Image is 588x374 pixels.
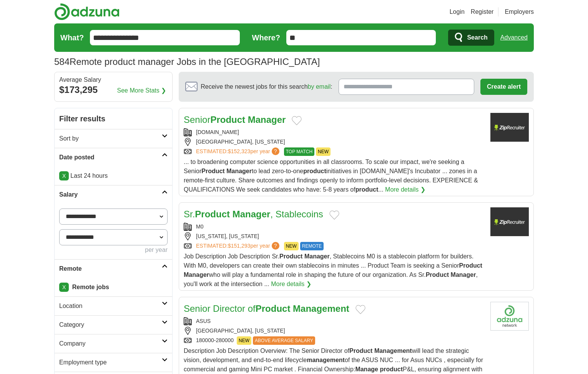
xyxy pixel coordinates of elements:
strong: Product [210,114,245,125]
label: Where? [252,32,280,43]
a: Salary [55,185,172,204]
strong: Product [459,262,482,269]
span: 584 [54,55,70,69]
a: Employers [505,7,534,17]
h2: Remote [59,264,162,273]
strong: Product [195,209,230,219]
p: Last 24 hours [59,171,168,180]
span: NEW [284,242,299,250]
span: REMOTE [300,242,324,250]
strong: Product [256,303,291,314]
strong: Manage [355,366,378,372]
a: Location [55,296,172,315]
button: Create alert [480,79,527,95]
a: Category [55,315,172,334]
strong: Manager [226,168,252,174]
a: More details ❯ [385,185,425,194]
h2: Category [59,320,162,329]
a: SeniorProduct Manager [184,114,286,125]
strong: Manager [248,114,286,125]
strong: Product [201,168,224,174]
strong: Product [279,253,302,260]
a: Company [55,334,172,353]
h1: Remote product manager Jobs in the [GEOGRAPHIC_DATA] [54,56,320,67]
div: [GEOGRAPHIC_DATA], [US_STATE] [184,138,484,146]
span: Job Description Job Description Sr. , Stablecoins M0 is a stablecoin platform for builders. With ... [184,253,482,287]
strong: Remote jobs [72,284,109,290]
a: X [59,283,69,292]
strong: Manager [233,209,271,219]
span: $151,293 [228,243,250,249]
a: Login [450,7,465,17]
h2: Location [59,301,162,311]
button: Add to favorite jobs [355,305,365,314]
div: M0 [184,223,484,231]
span: Receive the newest jobs for this search : [201,82,332,91]
div: [GEOGRAPHIC_DATA], [US_STATE] [184,327,484,335]
strong: product [380,366,403,372]
img: Adzuna logo [54,3,120,20]
a: Remote [55,259,172,278]
div: ASUS [184,317,484,325]
span: NEW [316,147,331,156]
a: ESTIMATED:$151,293per year? [196,242,281,250]
span: $152,323 [228,148,250,154]
strong: Product [426,271,449,278]
img: Company logo [490,113,529,142]
span: TOP MATCH [284,147,314,156]
h2: Sort by [59,134,162,143]
div: 180000-280000 [184,336,484,345]
h2: Employment type [59,358,162,367]
span: ABOVE AVERAGE SALARY [253,336,315,345]
a: Sr.Product Manager, Stablecoins [184,209,323,219]
a: by email [308,83,331,90]
span: ... to broadening computer science opportunities in all classrooms. To scale our impact, we're se... [184,159,478,193]
div: $173,295 [59,83,168,97]
a: More details ❯ [271,280,311,289]
a: X [59,171,69,180]
h2: Company [59,339,162,348]
button: Add to favorite jobs [292,116,302,125]
button: Search [448,30,494,46]
div: [US_STATE], [US_STATE] [184,232,484,240]
strong: management [307,357,345,363]
strong: Manager [451,271,476,278]
span: ? [272,242,279,250]
a: Senior Director ofProduct Management [184,303,349,314]
div: per year [59,245,168,255]
a: Register [471,7,494,17]
span: Search [467,30,487,45]
span: NEW [237,336,251,345]
strong: Manager [304,253,330,260]
a: Employment type [55,353,172,372]
a: See More Stats ❯ [117,86,166,95]
a: ESTIMATED:$152,323per year? [196,147,281,156]
a: Sort by [55,129,172,148]
strong: product [355,186,379,193]
div: [DOMAIN_NAME] [184,128,484,136]
h2: Salary [59,190,162,199]
img: Company logo [490,302,529,331]
strong: Management [293,303,349,314]
img: Company logo [490,207,529,236]
strong: Manager [184,271,209,278]
label: What? [60,32,84,43]
button: Add to favorite jobs [329,210,339,220]
div: Average Salary [59,77,168,83]
strong: Product [349,348,372,354]
span: ? [272,147,279,155]
a: Date posted [55,148,172,167]
strong: product [303,168,326,174]
strong: Management [374,348,412,354]
a: Advanced [500,30,528,45]
h2: Date posted [59,153,162,162]
h2: Filter results [55,108,172,129]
